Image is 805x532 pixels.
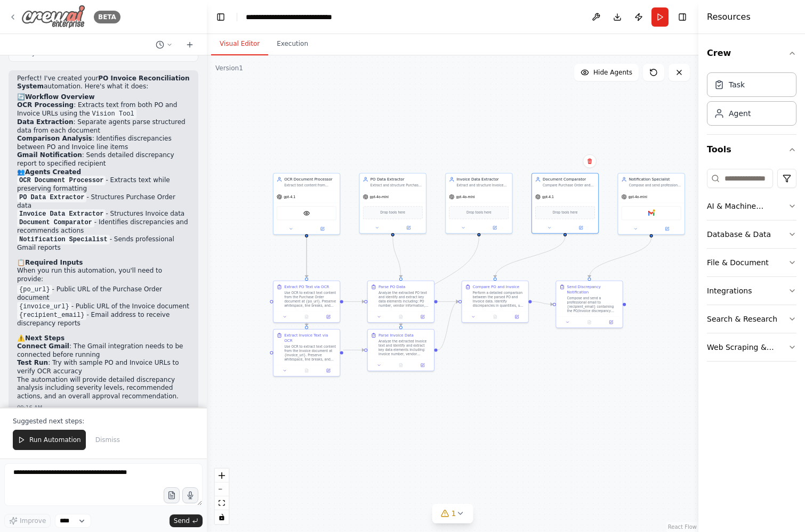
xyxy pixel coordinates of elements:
div: Use OCR to extract text content from the Invoice document at {invoice_url}. Preserve whitespace, ... [284,345,336,362]
button: Open in side panel [307,226,337,232]
div: Compose and send professional Gmail notifications containing PO/Invoice discrepancy reports with ... [629,183,681,187]
button: Dismiss [90,430,125,450]
h2: ⚠️ [17,334,190,343]
li: - Sends professional Gmail reports [17,235,190,252]
button: No output available [484,314,506,320]
li: - Identifies discrepancies and recommends actions [17,218,190,235]
span: Drop tools here [553,210,578,215]
div: Parse PO DataAnalyze the extracted PO text and identify and extract key data elements including: ... [367,281,434,323]
p: The automation will provide detailed discrepancy analysis including severity levels, recommended ... [17,376,190,401]
button: Tools [707,135,796,165]
li: : Extracts text from both PO and Invoice URLs using the [17,101,190,118]
strong: Agents Created [25,168,81,176]
h4: Resources [707,11,751,23]
div: Task [729,79,745,90]
img: Gmail [648,210,655,216]
g: Edge from 694f9965-902c-437f-9a10-9fd4d92ab6a8 to eba79407-0db4-4aed-9bd6-5328e8bcbc2a [390,236,404,277]
p: Suggested next steps: [13,417,194,425]
div: React Flow controls [215,469,229,524]
div: Compare Purchase Order and Invoice line items, identify discrepancies in quantities, prices, desc... [543,183,595,187]
button: Open in side panel [566,225,596,231]
div: Send Discrepancy Notification [567,284,619,295]
div: Analyze the extracted PO text and identify and extract key data elements including: PO number, ve... [379,291,431,308]
p: Perfect! I've created your automation. Here's what it does: [17,75,190,91]
button: Open in side panel [602,319,621,325]
div: Database & Data [707,229,771,240]
div: Search & Research [707,314,777,324]
button: Web Scraping & Browsing [707,333,796,361]
strong: Connect Gmail [17,342,69,350]
g: Edge from 563b34e9-75d1-425b-98a1-c38e09f40fb8 to 9299ece7-1eff-4e78-ade7-42d226d94507 [398,236,482,326]
button: File & Document [707,249,796,276]
button: Upload files [164,487,180,503]
div: AI & Machine Learning [707,201,788,211]
div: Parse Invoice DataAnalyze the extracted Invoice text and identify and extract key data elements i... [367,329,434,371]
h2: 🔄 [17,93,190,102]
code: Vision Tool [90,109,136,119]
div: Version 1 [215,64,243,72]
div: Parse Invoice Data [379,333,414,338]
button: Improve [4,514,51,528]
button: 1 [432,504,473,523]
span: gpt-4.1 [542,195,554,199]
div: Analyze the extracted Invoice text and identify and extract key data elements including: invoice ... [379,339,431,356]
button: No output available [389,314,412,320]
div: Extract text content from Purchase Orders and Invoices using OCR while preserving whitespace and ... [284,183,336,187]
li: - Public URL of the Purchase Order document [17,285,190,302]
g: Edge from bdc83487-b0b7-41a8-b830-0194434f4903 to c2d6598d-4046-4fa9-9ef2-4769af4c5c76 [586,238,654,277]
strong: Required Inputs [25,259,83,266]
button: Open in side panel [413,362,432,369]
button: Visual Editor [211,33,268,55]
code: {invoice_url} [17,302,71,312]
span: Send [174,517,190,525]
strong: PO Invoice Reconciliation System [17,75,190,91]
div: Send Discrepancy NotificationCompose and send a professional email to {recipient_email} containin... [556,281,623,328]
span: Hide Agents [593,68,632,77]
code: Notification Specialist [17,235,110,244]
button: Execution [268,33,317,55]
button: No output available [389,362,412,369]
button: No output available [578,319,601,325]
div: Integrations [707,285,752,296]
code: {recipient_email} [17,310,86,320]
g: Edge from eba79407-0db4-4aed-9bd6-5328e8bcbc2a to 8e062429-3235-4771-8034-83cbc3239892 [438,299,458,304]
div: Tools [707,165,796,370]
p: When you run this automation, you'll need to provide: [17,267,190,283]
strong: Test Run [17,359,48,366]
div: Extract Invoice Text via OCR [284,333,336,343]
div: OCR Document ProcessorExtract text content from Purchase Orders and Invoices using OCR while pres... [273,173,340,235]
button: Open in side panel [479,225,510,231]
span: Run Automation [29,436,81,444]
g: Edge from 9299ece7-1eff-4e78-ade7-42d226d94507 to 8e062429-3235-4771-8034-83cbc3239892 [438,299,458,353]
li: - Extracts text while preserving formatting [17,176,190,193]
li: : Try with sample PO and Invoice URLs to verify OCR accuracy [17,359,190,375]
li: - Structures Invoice data [17,210,190,218]
button: Open in side panel [319,314,337,320]
button: Integrations [707,277,796,305]
code: OCR Document Processor [17,176,106,185]
li: - Email address to receive discrepancy reports [17,311,190,328]
span: gpt-4o-mini [456,195,474,199]
g: Edge from 8e062429-3235-4771-8034-83cbc3239892 to c2d6598d-4046-4fa9-9ef2-4769af4c5c76 [532,299,552,307]
div: 09:16 AM [17,404,42,412]
button: AI & Machine Learning [707,192,796,220]
div: Extract and structure Invoice data including invoice number, vendor information, line items with ... [456,183,509,187]
div: Extract and structure Purchase Order data including PO number, vendor information, line items wit... [371,183,423,187]
button: Switch to previous chat [151,38,177,51]
div: Compare PO and Invoice [473,284,519,290]
li: - Structures Purchase Order data [17,193,190,210]
h2: 👥 [17,168,190,177]
button: Click to speak your automation idea [182,487,198,503]
span: gpt-4o-mini [370,195,389,199]
span: Drop tools here [466,210,492,215]
button: zoom in [215,469,229,482]
span: gpt-4.1 [284,195,295,199]
div: Use OCR to extract text content from the Purchase Order document at {po_url}. Preserve whitespace... [284,291,336,308]
div: Extract PO Text via OCRUse OCR to extract text content from the Purchase Order document at {po_ur... [273,281,340,323]
g: Edge from f5d52065-d717-4b65-a5ca-2619c8415286 to 9299ece7-1eff-4e78-ade7-42d226d94507 [343,347,364,353]
g: Edge from 74aee90e-d766-40ce-b37b-1cb852c2c0ef to eba79407-0db4-4aed-9bd6-5328e8bcbc2a [343,299,364,304]
span: Dismiss [95,436,120,444]
div: Parse PO Data [379,284,405,290]
div: PO Data ExtractorExtract and structure Purchase Order data including PO number, vendor informatio... [359,173,426,234]
div: Invoice Data ExtractorExtract and structure Invoice data including invoice number, vendor informa... [445,173,512,234]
